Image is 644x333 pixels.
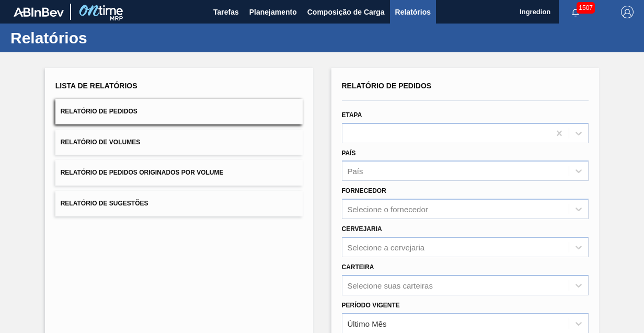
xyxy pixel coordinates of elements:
img: TNhmsLtSVTkK8tSr43FrP2fwEKptu5GPRR3wAAAABJRU5ErkJggg== [14,7,64,17]
div: Selecione suas carteiras [348,281,433,290]
span: Relatório de Volumes [61,139,140,146]
div: País [348,167,363,176]
button: Relatório de Sugestões [55,191,303,216]
span: Lista de Relatórios [55,82,137,90]
span: Relatório de Pedidos [61,108,137,115]
span: Composição de Carga [307,6,385,18]
button: Relatório de Pedidos [55,99,303,124]
button: Relatório de Pedidos Originados por Volume [55,160,303,186]
span: Relatório de Pedidos [342,82,432,90]
button: Notificações [559,5,592,19]
label: Fornecedor [342,187,386,194]
label: País [342,150,356,157]
label: Etapa [342,111,362,119]
span: Planejamento [249,6,297,18]
img: Logout [621,6,634,18]
div: Selecione o fornecedor [348,205,428,214]
label: Período Vigente [342,302,400,309]
div: Selecione a cervejaria [348,243,425,251]
label: Carteira [342,263,374,271]
span: 1507 [577,2,595,14]
span: Relatórios [395,6,431,18]
span: Relatório de Pedidos Originados por Volume [61,169,224,176]
h1: Relatórios [10,32,196,44]
button: Relatório de Volumes [55,130,303,155]
span: Tarefas [213,6,239,18]
div: Último Mês [348,319,387,328]
span: Relatório de Sugestões [61,200,148,207]
label: Cervejaria [342,225,382,233]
